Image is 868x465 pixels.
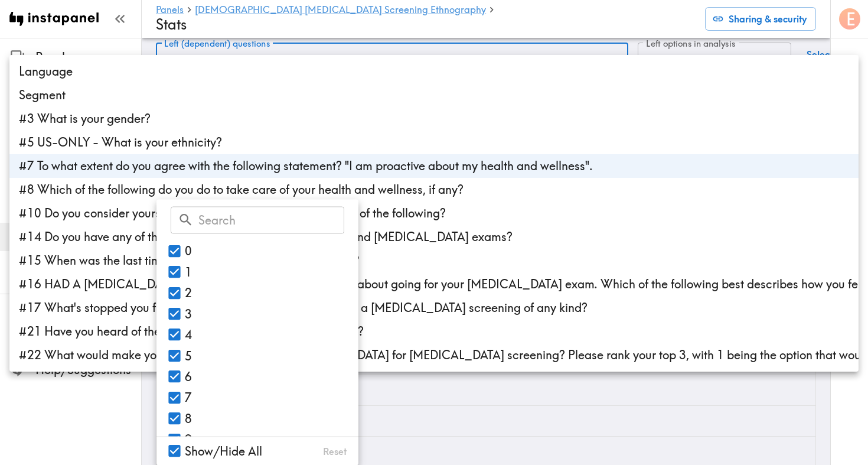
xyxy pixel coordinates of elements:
li: #7 To what extent do you agree with the following statement? "I am proactive about my health and ... [9,154,859,178]
li: #8 Which of the following do you do to take care of your health and wellness, if any? [9,178,859,201]
li: #21 Have you heard of the PSA [MEDICAL_DATA] before [DATE]? [9,320,859,343]
span: 2 [185,285,192,301]
li: #15 When was the last time you had a [MEDICAL_DATA] exam? [9,249,859,272]
li: #22 What would make you more likely to get a PSA [MEDICAL_DATA] for [MEDICAL_DATA] screening? Ple... [9,343,859,367]
li: #14 Do you have any of the following anxieties or concerns around [MEDICAL_DATA] exams? [9,225,859,249]
span: Show/Hide All [185,443,262,460]
span: 6 [185,368,192,385]
span: 7 [185,389,192,406]
span: 8 [185,410,192,427]
li: #10 Do you consider yourself to have expertise or interest in any of the following? [9,201,859,225]
span: 9 [185,431,192,448]
li: #5 US-ONLY - What is your ethnicity? [9,131,859,154]
span: 3 [185,305,192,322]
span: 5 [185,347,192,364]
span: 0 [185,243,192,259]
li: Language [9,60,859,83]
li: #16 HAD A [MEDICAL_DATA] EXAM - Think about how you felt about going for your [MEDICAL_DATA] exam... [9,272,859,296]
span: 1 [185,264,192,280]
span: 4 [185,327,192,343]
input: Search [198,207,344,234]
li: Segment [9,83,859,107]
li: #17 What's stopped you from or has given you pause for getting a [MEDICAL_DATA] screening of any ... [9,296,859,320]
li: #3 What is your gender? [9,107,859,131]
